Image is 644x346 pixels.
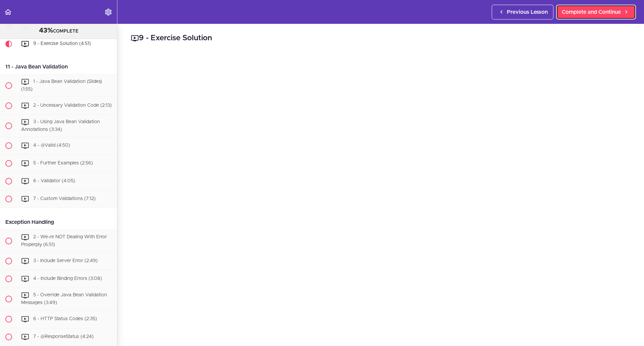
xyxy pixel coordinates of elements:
span: 4 - @Valid (4:50) [33,143,70,148]
span: 9 - Exercise Solution (4:51) [33,41,91,46]
div: COMPLETE [8,27,109,35]
a: Previous Lesson [492,5,553,19]
span: 1 - Java Bean Validation (Slides) (1:55) [21,79,102,92]
span: 6 - Validator (4:05) [33,179,75,184]
span: 3 - Include Server Error (2:49) [33,258,98,263]
span: 6 - HTTP Status Codes (2:35) [33,316,97,321]
span: 3 - Using Java Bean Validation Annotations (3:34) [21,119,100,132]
svg: Back to course curriculum [4,8,12,16]
span: 7 - Custom Validations (7:12) [33,197,96,201]
span: Complete and Continue [562,8,621,16]
span: 2 - Uncessary Validation Code (2:13) [33,103,112,108]
span: 5 - Override Java Bean Validation Messages (3:49) [21,293,107,305]
iframe: Video Player [131,54,631,335]
a: Complete and Continue [556,5,636,19]
span: 5 - Further Examples (2:56) [33,161,93,166]
svg: Settings Menu [104,8,112,16]
span: Previous Lesson [507,8,548,16]
span: 4 - Include Binding Errors (3:08) [33,276,102,281]
span: 43% [39,27,53,34]
span: 2 - We-re NOT Dealing With Error Properply (6:51) [21,235,107,247]
h2: 9 - Exercise Solution [131,33,631,44]
span: 7 - @ResponseStatus (4:24) [33,334,94,339]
